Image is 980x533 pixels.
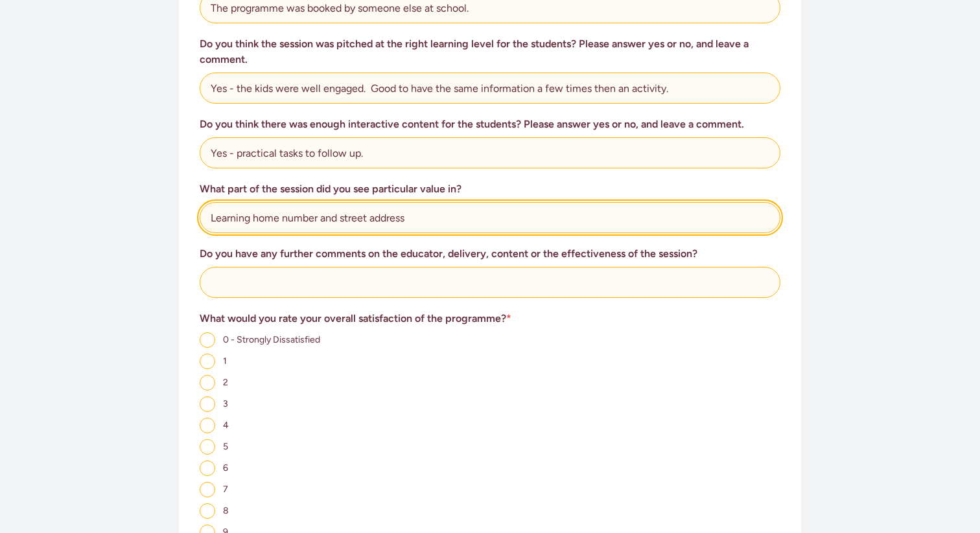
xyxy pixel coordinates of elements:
input: 3 [200,396,215,412]
h3: What would you rate your overall satisfaction of the programme? [200,311,780,326]
span: 5 [223,441,228,452]
span: 0 - Strongly Dissatisfied [223,334,320,345]
span: 3 [223,398,228,409]
h3: Do you think the session was pitched at the right learning level for the students? Please answer ... [200,36,780,67]
span: 1 [223,356,227,367]
input: 4 [200,418,215,433]
input: 1 [200,354,215,369]
span: 6 [223,462,228,473]
h3: Do you have any further comments on the educator, delivery, content or the effectiveness of the s... [200,246,780,262]
span: 8 [223,505,229,516]
h3: Do you think there was enough interactive content for the students? Please answer yes or no, and ... [200,117,780,132]
input: 5 [200,439,215,455]
input: 8 [200,503,215,519]
input: 7 [200,482,215,497]
span: 2 [223,377,228,388]
span: 4 [223,420,229,431]
input: 6 [200,460,215,476]
span: 7 [223,484,228,495]
input: 2 [200,375,215,391]
h3: What part of the session did you see particular value in? [200,181,780,197]
input: 0 - Strongly Dissatisfied [200,332,215,348]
